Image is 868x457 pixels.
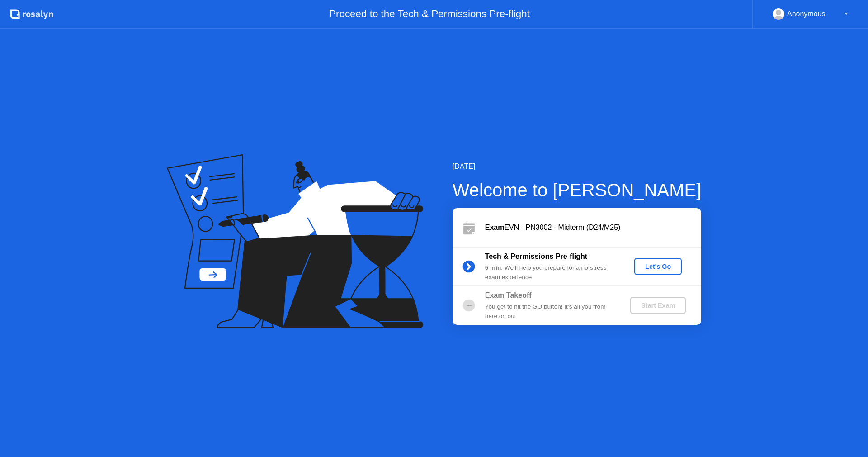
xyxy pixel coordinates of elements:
b: 5 min [485,264,501,271]
b: Tech & Permissions Pre-flight [485,252,587,260]
b: Exam [485,224,505,231]
div: Welcome to [PERSON_NAME] [453,176,702,204]
div: EVN - PN3002 - Midterm (D24/M25) [485,222,701,233]
div: Let's Go [638,263,678,270]
button: Let's Go [634,258,682,275]
div: Anonymous [787,8,826,20]
div: ▼ [844,8,849,20]
button: Start Exam [630,297,686,314]
div: [DATE] [453,161,702,172]
div: : We’ll help you prepare for a no-stress exam experience [485,263,615,282]
div: Start Exam [634,302,682,309]
b: Exam Takeoff [485,291,532,299]
div: You get to hit the GO button! It’s all you from here on out [485,302,615,321]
